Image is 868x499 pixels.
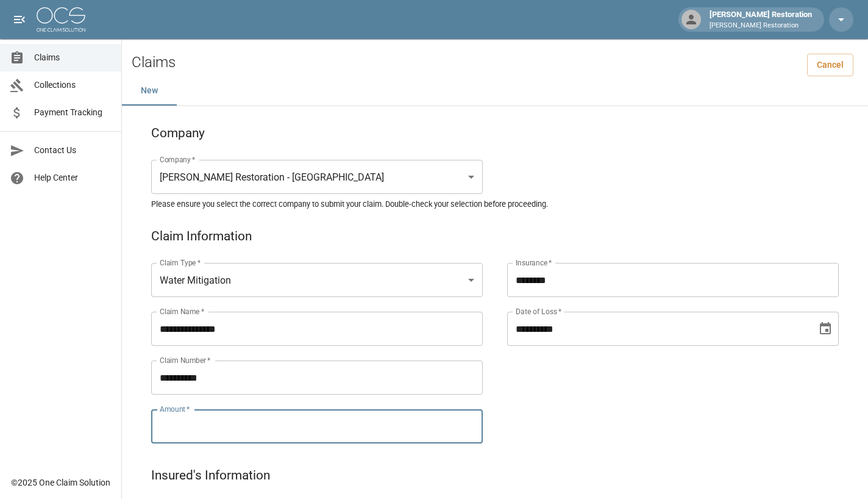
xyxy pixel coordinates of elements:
span: Contact Us [34,144,112,157]
img: ocs-logo-white-transparent.png [37,7,85,32]
button: open drawer [7,7,32,32]
h5: Please ensure you select the correct company to submit your claim. Double-check your selection be... [151,199,839,209]
button: New [122,76,177,106]
span: Collections [34,79,112,92]
div: [PERSON_NAME] Restoration - [GEOGRAPHIC_DATA] [151,160,483,194]
label: Claim Number [160,355,210,365]
div: [PERSON_NAME] Restoration [705,9,817,31]
button: Choose date, selected date is Sep 2, 2025 [813,317,838,341]
a: Cancel [807,54,853,76]
label: Amount [160,404,190,414]
label: Claim Name [160,306,204,317]
div: © 2025 One Claim Solution [11,476,110,489]
span: Help Center [34,171,112,184]
div: dynamic tabs [122,76,868,106]
h2: Claims [132,54,176,71]
label: Company [160,154,196,165]
label: Claim Type [160,257,201,268]
span: Claims [34,51,112,64]
label: Insurance [516,257,552,268]
span: Payment Tracking [34,106,112,119]
p: [PERSON_NAME] Restoration [710,21,812,31]
div: Water Mitigation [151,263,483,297]
label: Date of Loss [516,306,561,317]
